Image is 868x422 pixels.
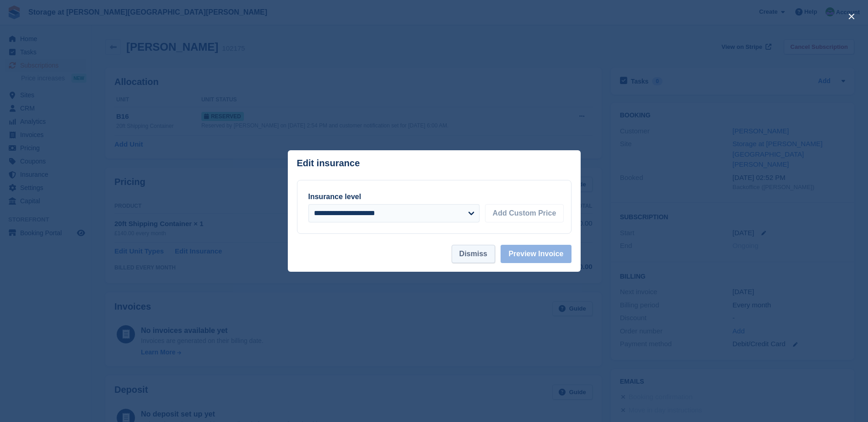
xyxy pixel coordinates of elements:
label: Insurance level [308,193,361,200]
p: Edit insurance [297,158,360,169]
button: Preview Invoice [501,245,571,263]
button: Dismiss [452,245,495,263]
button: Add Custom Price [485,204,564,222]
button: close [844,9,859,24]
